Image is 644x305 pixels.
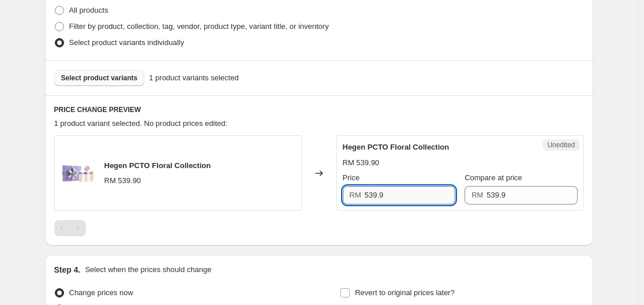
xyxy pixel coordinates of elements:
[343,143,450,151] span: Hegen PCTO Floral Collection
[54,70,145,86] button: Select product variants
[547,140,575,150] span: Unedited
[465,173,522,182] span: Compare at price
[61,156,95,191] img: floralcollection_80x.jpg
[104,161,211,170] span: Hegen PCTO Floral Collection
[343,173,360,182] span: Price
[54,264,81,276] h2: Step 4.
[85,264,211,276] p: Select when the prices should change
[149,72,238,84] span: 1 product variants selected
[69,22,329,31] span: Filter by product, collection, tag, vendor, product type, variant title, or inventory
[54,105,584,114] h6: PRICE CHANGE PREVIEW
[350,191,361,199] span: RM
[471,191,483,199] span: RM
[61,73,138,83] span: Select product variants
[69,288,133,297] span: Change prices now
[355,288,455,297] span: Revert to original prices later?
[69,38,184,47] span: Select product variants individually
[104,175,141,187] div: RM 539.90
[343,157,380,169] div: RM 539.90
[54,220,86,236] nav: Pagination
[54,119,228,128] span: 1 product variant selected. No product prices edited:
[69,6,108,14] span: All products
